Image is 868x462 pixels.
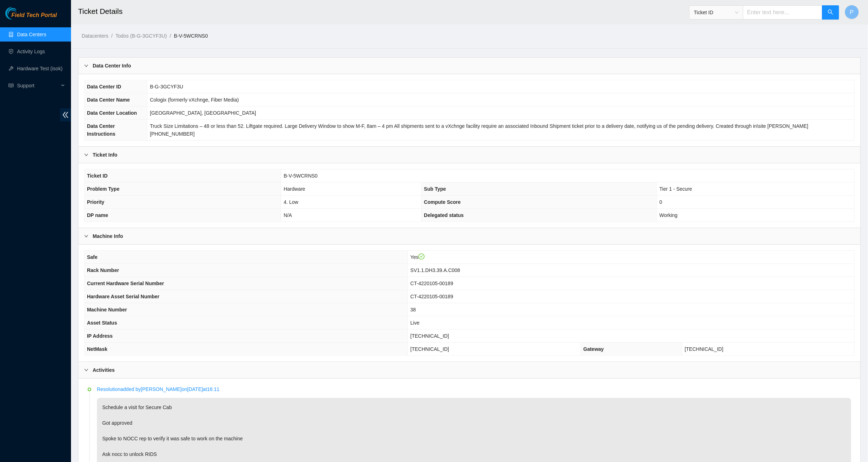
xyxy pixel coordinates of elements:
[17,66,62,71] a: Hardware Test (isok)
[87,281,164,286] span: Current Hardware Serial Number
[87,346,108,352] span: NetMask
[284,186,305,192] span: Hardware
[410,333,449,339] span: [TECHNICAL_ID]
[150,84,183,89] span: B-G-3GCYF3U
[93,151,118,159] b: Ticket Info
[410,294,453,299] span: CT-4220105-00189
[5,7,36,20] img: Akamai Technologies
[87,110,137,116] span: Data Center Location
[84,153,88,157] span: right
[410,320,420,326] span: Live
[424,186,446,192] span: Sub Type
[87,173,108,179] span: Ticket ID
[78,58,861,74] div: Data Center Info
[150,123,808,137] span: Truck Size Limitations – 48 or less than 52. Liftgate required. Large Delivery Window to show M-F...
[660,199,662,205] span: 0
[11,12,57,19] span: Field Tech Portal
[822,5,839,20] button: search
[424,199,461,205] span: Compute Score
[93,62,131,70] b: Data Center Info
[660,212,678,218] span: Working
[87,212,108,218] span: DP name
[174,33,208,39] a: B-V-5WCRNS0
[828,9,834,16] span: search
[87,267,119,273] span: Rack Number
[87,333,113,339] span: IP Address
[17,49,45,54] a: Activity Logs
[284,212,292,218] span: N/A
[84,368,88,372] span: right
[410,307,416,312] span: 38
[743,5,823,20] input: Enter text here...
[850,8,854,17] span: P
[150,110,256,116] span: [GEOGRAPHIC_DATA], [GEOGRAPHIC_DATA]
[115,33,167,39] a: Todos (B-G-3GCYF3U)
[82,33,108,39] a: Datacenters
[84,234,88,238] span: right
[424,212,464,218] span: Delegated status
[17,32,46,37] a: Data Centers
[78,362,861,378] div: Activities
[78,147,861,163] div: Ticket Info
[87,320,117,326] span: Asset Status
[87,97,130,103] span: Data Center Name
[410,267,460,273] span: SV1.1.DH3.39.A.C008
[111,33,113,39] span: /
[93,232,123,240] b: Machine Info
[410,346,449,352] span: [TECHNICAL_ID]
[584,346,604,352] span: Gateway
[410,281,453,286] span: CT-4220105-00189
[845,5,859,19] button: P
[87,186,120,192] span: Problem Type
[60,108,71,121] span: double-left
[97,385,851,393] p: Resolution added by [PERSON_NAME] on [DATE] at 16:11
[419,254,425,260] span: check-circle
[9,83,13,88] span: read
[87,307,127,312] span: Machine Number
[5,13,57,22] a: Akamai TechnologiesField Tech Portal
[685,346,724,352] span: [TECHNICAL_ID]
[660,186,692,192] span: Tier 1 - Secure
[78,228,861,244] div: Machine Info
[284,199,298,205] span: 4. Low
[170,33,171,39] span: /
[694,7,739,18] span: Ticket ID
[284,173,318,179] span: B-V-5WCRNS0
[87,294,159,299] span: Hardware Asset Serial Number
[87,254,98,260] span: Safe
[93,366,115,374] b: Activities
[87,123,115,137] span: Data Center Instructions
[410,254,425,260] span: Yes
[87,84,121,89] span: Data Center ID
[17,78,59,93] span: Support
[84,64,88,68] span: right
[87,199,104,205] span: Priority
[150,97,239,103] span: Cologix (formerly vXchnge, Fiber Media)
